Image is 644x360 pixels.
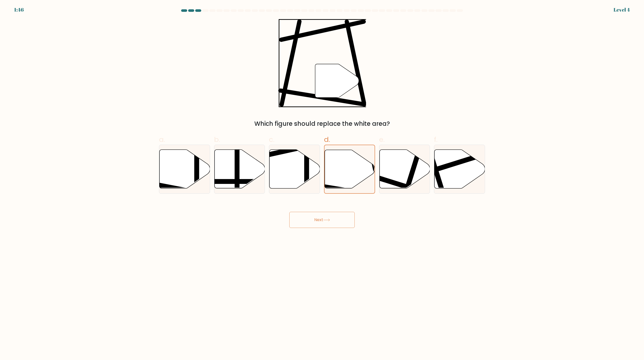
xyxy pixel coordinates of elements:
span: e. [379,135,385,144]
button: Next [289,212,355,228]
span: f. [434,135,437,144]
span: d. [324,135,330,144]
span: b. [214,135,220,144]
span: a. [159,135,165,144]
div: 1:46 [14,6,24,14]
div: Level 4 [614,6,630,14]
g: " [315,64,359,98]
span: c. [269,135,274,144]
div: Which figure should replace the white area? [162,119,482,128]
